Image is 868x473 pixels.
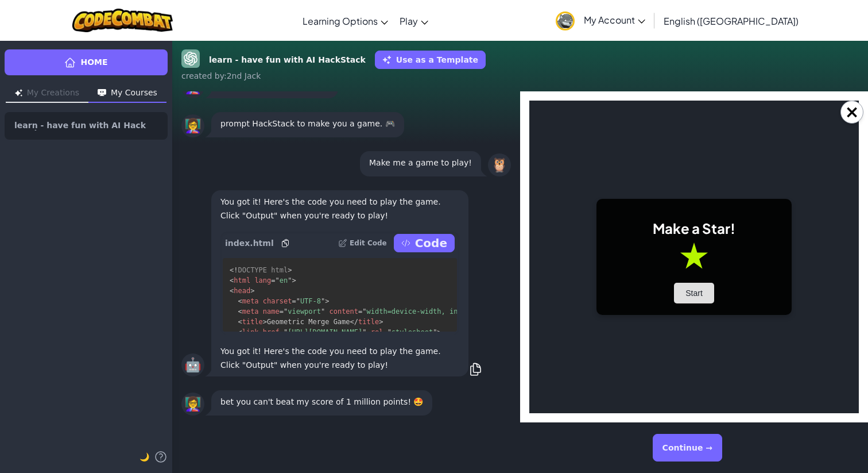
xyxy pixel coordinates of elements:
[276,276,280,284] span: "
[15,89,22,97] img: Icon
[181,393,204,416] div: 👩‍🏫
[5,49,168,75] a: Home
[437,328,441,336] span: >
[230,287,234,295] span: <
[271,266,288,274] span: html
[139,450,149,464] button: 🌙
[297,5,394,36] a: Learning Options
[383,328,387,336] span: =
[242,307,259,316] span: meta
[88,84,166,103] button: My Courses
[292,297,296,305] span: =
[209,54,366,66] strong: learn - have fun with AI HackStack
[358,307,362,316] span: =
[371,328,383,336] span: rel
[280,328,284,336] span: =
[181,49,200,68] img: GPT-4
[238,318,242,326] span: <
[280,276,288,284] span: en
[658,5,804,36] a: English ([GEOGRAPHIC_DATA])
[234,276,250,284] span: html
[220,344,459,372] p: You got it! Here's the code you need to play the game. Click "Output" when you're ready to play!
[379,318,383,326] span: >
[350,239,387,248] p: Edit Code
[6,84,88,103] button: My Creations
[664,15,799,27] span: English ([GEOGRAPHIC_DATA])
[242,318,263,326] span: title
[181,353,204,376] div: 🤖
[242,328,259,336] span: link
[367,307,520,316] span: width=device-width, initial-scale=1.0
[358,318,379,326] span: title
[550,2,651,39] a: My Account
[145,182,185,203] button: Start
[230,266,238,274] span: <!
[280,307,284,316] span: =
[584,14,645,26] span: My Account
[556,11,575,30] img: avatar
[238,307,242,316] span: <
[321,297,325,305] span: "
[369,156,472,170] p: Make me a game to play!
[230,276,234,284] span: <
[362,307,366,316] span: "
[263,328,280,336] span: href
[288,307,321,316] span: viewport
[375,51,486,69] button: Use as a Template
[288,266,292,274] span: >
[284,307,288,316] span: "
[220,395,423,409] p: bet you can't beat my score of 1 million points! 🤩
[254,276,271,284] span: lang
[488,153,511,176] div: 🦉
[292,276,296,284] span: >
[263,318,267,326] span: >
[238,297,242,305] span: <
[181,114,204,137] div: 👩‍🏫
[181,71,261,80] span: created by : 2nd Jack
[300,297,321,305] span: UTF-8
[338,234,387,252] button: Edit Code
[263,307,280,316] span: name
[653,434,722,462] button: Continue →
[5,112,168,140] a: learn - have fun with AI HackStack
[234,287,250,295] span: head
[303,15,378,27] span: Learning Options
[250,287,254,295] span: >
[296,297,300,305] span: "
[263,297,292,305] span: charset
[288,328,362,336] span: [URL][DOMAIN_NAME]
[394,5,434,36] a: Play
[271,276,275,284] span: =
[433,328,437,336] span: "
[400,15,418,27] span: Play
[387,328,392,336] span: "
[329,307,358,316] span: content
[362,328,366,336] span: "
[14,121,149,130] span: learn - have fun with AI HackStack
[288,276,292,284] span: "
[238,266,267,274] span: DOCTYPE
[79,119,251,136] h1: Make a Star!
[325,297,329,305] span: >
[72,9,173,32] img: CodeCombat logo
[220,195,459,222] p: You got it! Here's the code you need to play the game. Click "Output" when you're ready to play!
[321,307,325,316] span: "
[98,89,106,97] img: Icon
[220,117,395,130] p: prompt HackStack to make you a game. 🎮
[350,318,358,326] span: </
[392,328,433,336] span: stylesheet
[284,328,288,336] span: "
[225,237,274,249] span: index.html
[415,235,447,251] p: Code
[267,318,350,326] span: Geometric Merge Game
[394,234,455,252] button: Code
[238,328,242,336] span: <
[242,297,259,305] span: meta
[139,452,149,462] span: 🌙
[840,101,863,124] button: Close
[80,56,107,68] span: Home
